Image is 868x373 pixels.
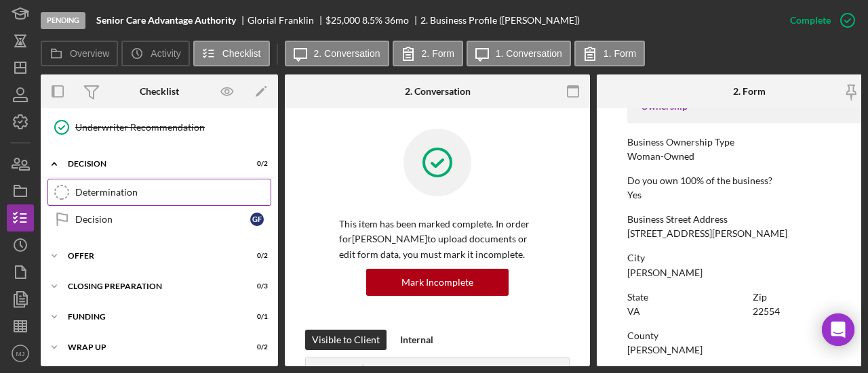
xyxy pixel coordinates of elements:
button: 1. Conversation [467,41,571,66]
div: 8.5 % [362,15,382,26]
div: [PERSON_NAME] [627,345,703,355]
span: $25,000 [325,14,360,26]
label: 1. Form [604,48,636,59]
div: State [627,292,746,303]
div: Decision [68,160,234,168]
div: 22554 [753,306,780,317]
div: 2. Form [733,86,766,97]
div: Complete [790,7,831,34]
div: 36 mo [384,15,409,26]
div: [PERSON_NAME] [627,267,703,278]
button: Mark Incomplete [366,269,509,296]
div: Open Intercom Messenger [822,313,854,346]
button: Internal [393,330,440,350]
label: Activity [151,48,180,59]
div: Yes [627,190,642,200]
div: 0 / 3 [243,282,268,290]
div: G F [250,213,264,226]
div: Decision [75,214,250,225]
div: 2. Conversation [405,86,471,97]
div: Underwriter Recommendation [75,122,271,133]
button: Overview [41,41,118,66]
label: 2. Conversation [314,48,380,59]
text: MJ [16,350,25,357]
button: Activity [121,41,189,66]
div: Mark Incomplete [401,269,473,296]
label: Checklist [222,48,261,59]
div: 0 / 2 [243,343,268,351]
a: DecisionGF [47,206,271,233]
label: 2. Form [422,48,454,59]
div: Woman-Owned [627,151,694,162]
div: 0 / 2 [243,160,268,168]
div: Internal [400,330,433,350]
button: MJ [7,340,34,367]
div: Checklist [140,86,179,97]
div: [STREET_ADDRESS][PERSON_NAME] [627,228,787,239]
b: Senior Care Advantage Authority [96,15,236,26]
div: Pending [41,12,85,29]
button: 1. Form [574,41,645,66]
div: 0 / 1 [243,313,268,321]
button: Checklist [193,41,270,66]
div: Closing Preparation [68,282,234,290]
div: Wrap Up [68,343,234,351]
button: Complete [776,7,861,34]
p: This item has been marked complete. In order for [PERSON_NAME] to upload documents or edit form d... [339,217,536,262]
label: Overview [70,48,109,59]
div: Visible to Client [312,330,380,350]
div: VA [627,306,640,317]
button: Visible to Client [305,330,387,350]
button: 2. Conversation [285,41,389,66]
div: 0 / 2 [243,252,268,260]
div: Determination [75,187,271,198]
div: Glorial Franklin [248,15,325,26]
div: Funding [68,313,234,321]
div: 2. Business Profile ([PERSON_NAME]) [420,15,580,26]
a: Determination [47,179,271,206]
label: 1. Conversation [496,48,562,59]
a: Underwriter Recommendation [47,114,271,141]
div: Offer [68,252,234,260]
button: 2. Form [393,41,463,66]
